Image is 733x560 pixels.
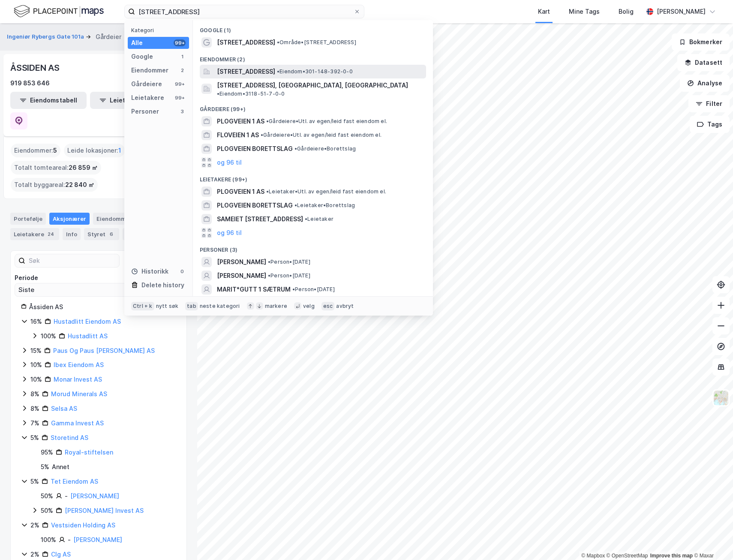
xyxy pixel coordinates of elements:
[30,389,39,399] div: 8%
[131,93,164,103] div: Leietakere
[10,228,59,240] div: Leietakere
[15,273,183,283] div: Periode
[123,228,181,240] div: Transaksjoner
[217,90,285,97] span: Eiendom • 3118-51-7-0-0
[200,303,240,310] div: neste kategori
[217,200,293,211] span: PLOGVEIEN BORETTSLAG
[51,405,77,412] a: Selsa AS
[65,507,144,514] a: [PERSON_NAME] Invest AS
[64,144,125,157] div: Leide lokasjoner :
[193,20,433,36] div: Google (1)
[69,163,98,173] span: 26 859 ㎡
[30,360,42,370] div: 10%
[135,5,354,18] input: Søk på adresse, matrikkel, gårdeiere, leietakere eller personer
[321,302,335,310] div: esc
[294,202,355,209] span: Leietaker • Borettslag
[10,78,50,88] div: 919 853 646
[54,318,121,325] a: Hustadlitt Eiendom AS
[15,283,182,296] input: ClearOpen
[30,549,39,560] div: 2%
[131,27,189,33] div: Kategori
[41,491,53,501] div: 50%
[217,37,275,48] span: [STREET_ADDRESS]
[30,433,39,443] div: 5%
[688,95,730,112] button: Filter
[292,286,335,293] span: Person • [DATE]
[690,519,733,560] iframe: Chat Widget
[217,257,266,267] span: [PERSON_NAME]
[569,6,600,17] div: Mine Tags
[51,390,107,397] a: Morud Minerals AS
[677,54,730,71] button: Datasett
[217,271,266,281] span: [PERSON_NAME]
[14,4,104,19] img: logo.f888ab2527a4732fd821a326f86c7f29.svg
[713,390,729,406] img: Z
[261,132,382,138] span: Gårdeiere • Utl. av egen/leid fast eiendom el.
[51,478,98,485] a: Tet Eiendom AS
[68,332,108,340] a: Hustadlitt AS
[11,144,60,157] div: Eiendommer :
[90,92,166,109] button: Leietakertabell
[217,80,408,90] span: [STREET_ADDRESS], [GEOGRAPHIC_DATA], [GEOGRAPHIC_DATA]
[277,68,353,75] span: Eiendom • 301-148-392-0-0
[305,216,333,223] span: Leietaker
[54,376,102,383] a: Monar Invest AS
[193,240,433,255] div: Personer (3)
[305,216,307,222] span: •
[217,130,259,140] span: FLOVEIEN 1 AS
[10,61,61,75] div: ÅSSIDEN AS
[217,116,264,126] span: PLOGVEIEN 1 AS
[217,187,264,197] span: PLOGVEIEN 1 AS
[277,39,279,45] span: •
[46,230,56,238] div: 24
[30,418,39,428] div: 7%
[179,67,186,74] div: 2
[118,145,121,156] span: 1
[68,535,71,545] div: -
[193,49,433,65] div: Eiendommer (2)
[303,303,315,310] div: velg
[30,316,42,327] div: 16%
[217,66,275,77] span: [STREET_ADDRESS]
[657,6,706,17] div: [PERSON_NAME]
[131,302,154,310] div: Ctrl + k
[268,259,270,265] span: •
[131,79,162,89] div: Gårdeiere
[156,303,179,310] div: nytt søk
[30,374,42,385] div: 10%
[650,553,693,559] a: Improve this map
[30,520,39,530] div: 2%
[30,346,42,356] div: 15%
[174,94,186,101] div: 99+
[65,180,94,190] span: 22 840 ㎡
[277,39,356,46] span: Område • [STREET_ADDRESS]
[294,145,356,152] span: Gårdeiere • Borettslag
[52,462,69,472] div: Annet
[107,230,116,238] div: 6
[690,116,730,133] button: Tags
[217,144,293,154] span: PLOGVEIEN BORETTSLAG
[277,68,279,75] span: •
[41,331,56,341] div: 100%
[185,302,198,310] div: tab
[49,213,90,225] div: Aksjonærer
[179,268,186,275] div: 0
[193,99,433,114] div: Gårdeiere (99+)
[266,118,387,125] span: Gårdeiere • Utl. av egen/leid fast eiendom el.
[607,553,648,559] a: OpenStreetMap
[217,214,303,224] span: SAMEIET [STREET_ADDRESS]
[51,551,71,558] a: Clg AS
[29,302,176,312] div: Åssiden AS
[93,213,146,225] div: Eiendommer
[53,145,57,156] span: 5
[131,65,168,75] div: Eiendommer
[7,33,86,41] button: Ingeniør Rybergs Gate 101a
[217,157,242,168] button: og 96 til
[292,286,295,292] span: •
[217,228,242,238] button: og 96 til
[65,491,68,501] div: -
[41,462,49,472] div: 5 %
[217,90,219,97] span: •
[10,213,46,225] div: Portefølje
